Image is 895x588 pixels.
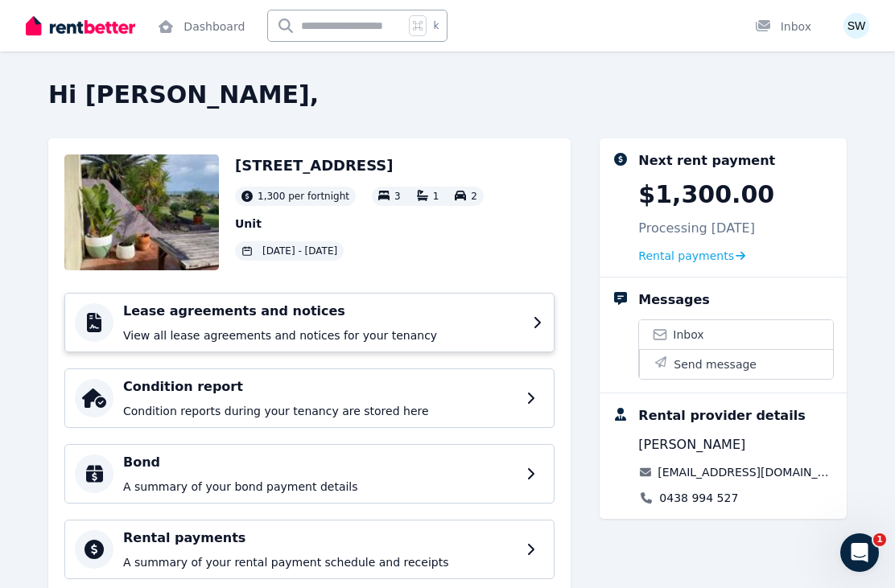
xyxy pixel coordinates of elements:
h2: Hi [PERSON_NAME], [48,80,847,109]
span: 3 [394,191,401,202]
div: Inbox [755,19,811,35]
button: Send message [639,349,833,379]
img: Property Url [64,154,219,270]
span: 1,300 per fortnight [258,190,349,203]
p: Condition reports during your tenancy are stored here [123,403,517,419]
h4: Bond [123,453,517,472]
h4: Rental payments [123,528,517,548]
p: A summary of your bond payment details [123,479,517,495]
a: 0438 994 527 [659,490,738,506]
img: RentBetter [26,14,135,38]
p: View all lease agreements and notices for your tenancy [123,327,523,343]
h2: [STREET_ADDRESS] [235,154,484,177]
span: 1 [873,533,886,546]
a: [EMAIL_ADDRESS][DOMAIN_NAME] [658,464,834,480]
a: Rental payments [638,248,745,264]
iframe: Intercom live chat [840,533,879,572]
p: $1,300.00 [638,180,774,209]
h4: Condition report [123,377,517,397]
span: [PERSON_NAME] [638,435,745,454]
span: k [433,19,439,32]
div: Messages [638,290,709,310]
p: A summary of your rental payment schedule and receipts [123,554,517,570]
span: Inbox [673,327,703,343]
a: Inbox [639,320,833,349]
span: [DATE] - [DATE] [262,245,337,257]
span: Rental payments [638,248,734,264]
p: Unit [235,216,484,232]
span: 2 [471,191,477,202]
span: 1 [433,191,439,202]
div: Rental provider details [638,406,805,426]
h4: Lease agreements and notices [123,302,523,321]
span: Send message [674,356,757,372]
p: Processing [DATE] [638,219,755,238]
div: Next rent payment [638,151,775,171]
img: Suzanne Williams [843,13,869,39]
